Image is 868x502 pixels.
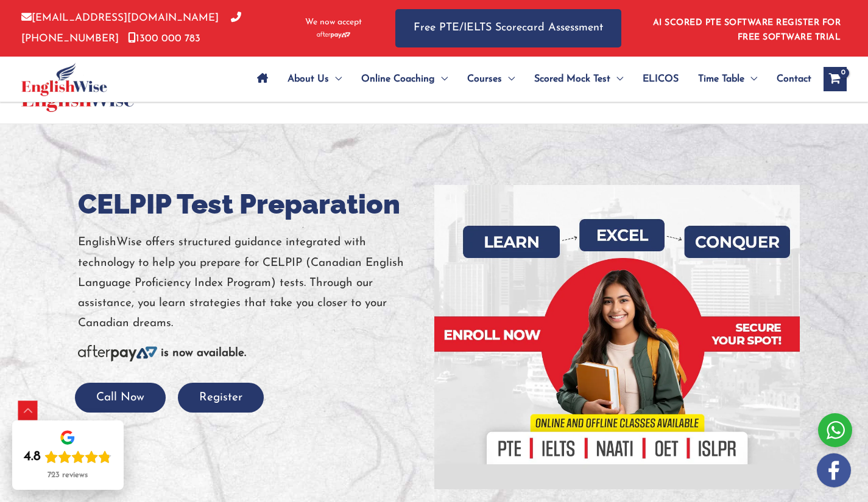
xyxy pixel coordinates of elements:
button: Register [178,383,264,413]
aside: Header Widget 1 [646,9,847,48]
img: white-facebook.png [817,453,851,487]
button: Call Now [75,383,166,413]
a: CoursesMenu Toggle [457,58,524,100]
span: Menu Toggle [502,58,515,100]
a: Register [178,392,264,403]
span: Menu Toggle [435,58,448,100]
a: Time TableMenu Toggle [688,58,767,100]
a: Online CoachingMenu Toggle [351,58,457,100]
span: Scored Mock Test [534,58,610,100]
img: cropped-ew-logo [21,63,107,96]
a: Scored Mock TestMenu Toggle [524,58,633,100]
span: Online Coaching [361,58,435,100]
h1: CELPIP Test Preparation [78,185,425,223]
a: AI SCORED PTE SOFTWARE REGISTER FOR FREE SOFTWARE TRIAL [653,18,841,42]
img: Afterpay-Logo [317,32,350,38]
span: ELICOS [643,58,679,100]
a: View Shopping Cart, empty [824,67,847,91]
img: Afterpay-Logo [78,345,157,361]
span: Menu Toggle [744,58,757,100]
span: We now accept [305,16,362,29]
div: 4.8 [24,448,41,465]
a: 1300 000 783 [128,33,200,44]
a: [EMAIL_ADDRESS][DOMAIN_NAME] [21,13,219,23]
span: About Us [288,58,329,100]
span: Menu Toggle [329,58,342,100]
span: Time Table [698,58,744,100]
p: EnglishWise offers structured guidance integrated with technology to help you prepare for CELPIP ... [78,232,425,333]
span: Contact [777,58,811,100]
span: Courses [467,58,502,100]
span: Menu Toggle [610,58,623,100]
div: 723 reviews [48,470,88,480]
a: Free PTE/IELTS Scorecard Assessment [395,9,621,47]
a: About UsMenu Toggle [278,58,351,100]
b: is now available. [161,347,246,359]
a: Call Now [75,392,166,403]
a: ELICOS [633,58,688,100]
nav: Site Navigation: Main Menu [247,58,811,100]
a: [PHONE_NUMBER] [21,13,241,43]
div: Rating: 4.8 out of 5 [24,448,111,465]
a: Contact [767,58,811,100]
